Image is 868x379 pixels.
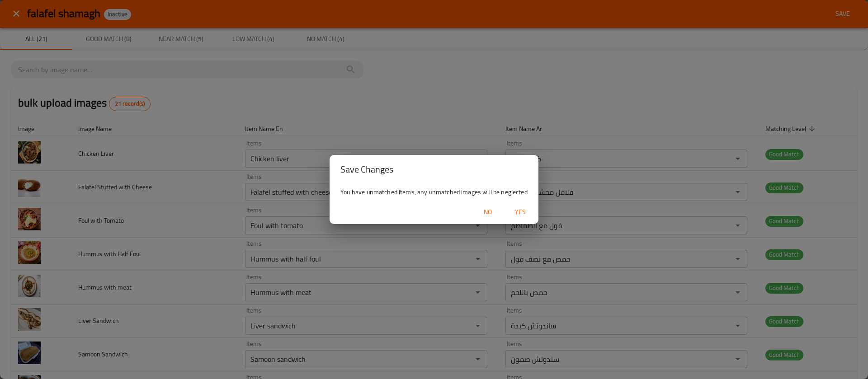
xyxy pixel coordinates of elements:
div: You have unmatched items, any unmatched images will be neglected [330,184,538,200]
button: Yes [506,204,535,220]
button: No [473,204,502,220]
span: Yes [509,206,531,218]
span: No [477,206,499,218]
h2: Save Changes [340,162,528,177]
